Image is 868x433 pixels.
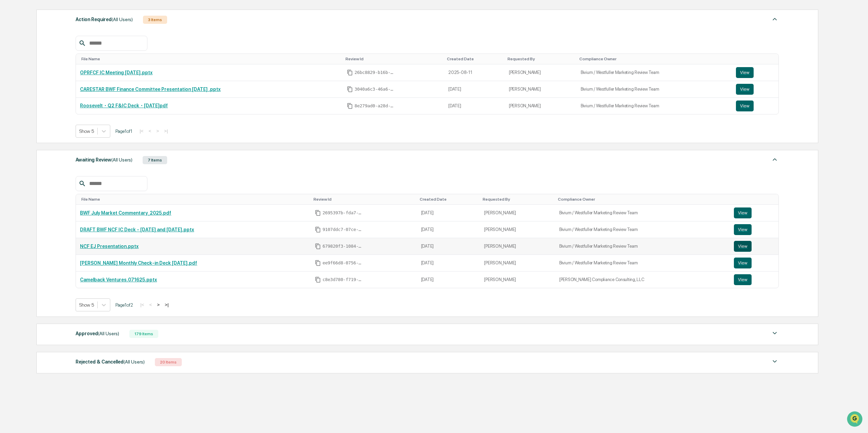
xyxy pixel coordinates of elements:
button: |< [138,128,145,134]
iframe: Open customer support [846,411,865,429]
button: Start new chat [116,54,124,62]
a: 🗄️Attestations [47,83,87,95]
a: Roosevelt・Q2 F&IC Deck・[DATE]pdf [80,103,168,108]
span: Page 1 of 2 [115,302,133,308]
span: 9107ddc7-07ce-468e-8005-e1cfd377d405 [322,227,363,232]
a: 🖐️Preclearance [4,83,47,95]
div: 🔎 [7,99,12,105]
span: Copy Id [347,103,353,109]
div: 20 Items [155,358,182,366]
a: View [736,100,774,111]
td: [PERSON_NAME] [505,64,577,81]
a: 🔎Data Lookup [4,96,46,108]
span: Copy Id [315,210,321,216]
td: [DATE] [417,272,480,288]
span: Copy Id [315,277,321,283]
td: Bivium / Westfuller Marketing Review Team [577,81,732,98]
div: Toggle SortBy [345,57,441,61]
button: View [734,224,752,235]
td: [PERSON_NAME] [505,81,577,98]
div: 179 Items [129,330,158,338]
span: 679820f3-1084-4cc6-b59a-a70b98ed3d3c [322,244,363,249]
button: View [734,258,752,268]
div: Toggle SortBy [558,197,727,202]
a: View [736,67,774,78]
div: Toggle SortBy [737,57,775,61]
td: Bivium / Westfuller Marketing Review Team [577,64,732,81]
td: [PERSON_NAME] [480,205,555,221]
td: Bivium / Westfuller Marketing Review Team [555,238,730,255]
a: View [734,258,774,268]
div: Toggle SortBy [483,197,552,202]
div: Rejected & Cancelled [76,357,145,366]
td: Bivium / Westfuller Marketing Review Team [577,98,732,114]
span: Page 1 of 1 [115,128,132,134]
span: 2695397b-fda7-409c-b96c-3e355535dfbf [322,210,363,216]
span: Copy Id [315,243,321,249]
div: Toggle SortBy [735,197,776,202]
button: > [155,302,162,308]
button: View [734,274,752,285]
button: View [734,241,752,252]
div: Toggle SortBy [81,197,308,202]
span: c8e3d780-f719-41d7-84c3-a659409448a4 [322,277,363,282]
span: 3040a6c3-46a6-4967-bb2b-85f2d937caf2 [354,87,395,92]
div: Toggle SortBy [579,57,729,61]
div: Toggle SortBy [314,197,414,202]
td: [PERSON_NAME] [480,221,555,238]
button: >| [163,302,171,308]
button: < [147,302,154,308]
a: CARESTAR BWF Finance Committee Presentation [DATE] .pptx [80,87,221,92]
span: (All Users) [124,359,145,365]
td: Bivium / Westfuller Marketing Review Team [555,205,730,221]
div: 🗄️ [49,86,55,92]
a: View [734,224,774,235]
div: 3 Items [143,16,167,24]
a: NCF EJ Presentation.pptx [80,244,139,249]
div: We're available if you need us! [23,59,86,64]
div: Approved [76,329,119,338]
span: Copy Id [347,69,353,76]
a: [PERSON_NAME] Monthly Check-in Deck [DATE].pdf [80,260,197,266]
span: Preclearance [14,86,44,92]
div: 7 Items [143,156,167,164]
div: Awaiting Review [76,155,132,164]
button: < [147,128,154,134]
span: Copy Id [315,260,321,266]
div: Start new chat [23,52,112,59]
span: (All Users) [98,331,119,336]
img: caret [771,329,779,337]
a: View [734,241,774,252]
img: caret [771,357,779,366]
span: 26bc8829-b16b-4363-a224-b3a9a7c40805 [354,70,395,75]
td: [PERSON_NAME] [480,272,555,288]
span: Data Lookup [14,98,43,105]
div: Toggle SortBy [447,57,502,61]
td: [PERSON_NAME] [480,238,555,255]
button: |< [138,302,146,308]
a: Camelback Ventures.071625.pptx [80,277,157,282]
td: [DATE] [417,238,480,255]
td: Bivium / Westfuller Marketing Review Team [555,221,730,238]
td: [DATE] [444,81,505,98]
input: Clear [18,31,112,38]
span: (All Users) [112,17,133,22]
span: ee9f66d8-0756-4a7b-910f-56a79afb7220 [322,260,363,266]
p: How can we help? [7,14,124,25]
a: DRAFT BWF NCF IC Deck - [DATE] and [DATE].pptx [80,227,194,232]
div: 🖐️ [7,86,12,92]
img: 1746055101610-c473b297-6a78-478c-a979-82029cc54cd1 [7,52,19,64]
button: View [736,100,754,111]
button: View [734,207,752,218]
span: Copy Id [315,227,321,233]
td: [DATE] [417,255,480,272]
a: Powered byPylon [48,115,82,120]
span: Copy Id [347,86,353,92]
a: OPRFCF IC Meeting [DATE].pptx [80,70,152,75]
button: View [736,84,754,95]
td: [PERSON_NAME] [480,255,555,272]
span: (All Users) [111,157,132,163]
a: BWF July Market Commentary_2025.pdf [80,210,171,216]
